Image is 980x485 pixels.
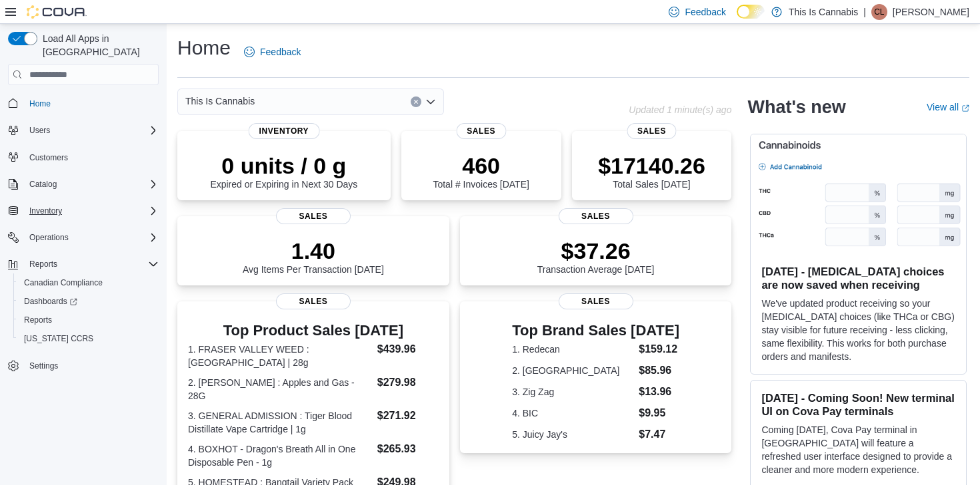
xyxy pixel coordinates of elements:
[537,238,655,275] div: Transaction Average [DATE]
[19,275,108,291] a: Canadian Compliance
[3,255,164,273] button: Reports
[185,93,255,109] span: This Is Cannabis
[24,256,63,272] button: Reports
[639,363,679,379] dd: $85.96
[761,391,955,418] h3: [DATE] - Coming Soon! New terminal UI on Cova Pay terminals
[24,150,73,166] a: Customers
[24,277,103,288] span: Canadian Compliance
[24,296,77,307] span: Dashboards
[24,94,159,111] span: Home
[893,4,969,20] p: [PERSON_NAME]
[210,152,357,179] p: 0 units / 0 g
[639,384,679,400] dd: $13.96
[863,4,866,20] p: |
[411,96,421,107] button: Clear input
[24,230,159,245] span: Operations
[512,364,633,377] dt: 2. [GEOGRAPHIC_DATA]
[29,259,57,269] span: Reports
[512,343,633,356] dt: 1. Redecan
[377,375,439,391] dd: $279.98
[3,356,164,375] button: Settings
[24,256,159,272] span: Reports
[29,98,51,109] span: Home
[3,228,164,247] button: Operations
[210,152,357,190] div: Expired or Expiring in Next 30 Days
[29,179,57,190] span: Catalog
[19,331,99,347] a: [US_STATE] CCRS
[639,405,679,421] dd: $9.95
[737,5,765,19] input: Dark Mode
[24,176,62,192] button: Catalog
[685,5,725,19] span: Feedback
[24,149,159,166] span: Customers
[239,39,306,65] a: Feedback
[639,341,679,357] dd: $159.12
[24,122,55,138] button: Users
[559,208,633,224] span: Sales
[188,323,439,339] h3: Top Product Sales [DATE]
[24,96,56,112] a: Home
[188,409,372,436] dt: 3. GENERAL ADMISSION : Tiger Blood Distillate Vape Cartridge | 1g
[24,357,159,374] span: Settings
[260,45,301,59] span: Feedback
[433,152,529,179] p: 460
[639,426,679,442] dd: $7.47
[789,4,858,20] p: This Is Cannabis
[456,123,506,139] span: Sales
[13,273,164,292] button: Canadian Compliance
[24,203,67,219] button: Inventory
[377,441,439,457] dd: $265.93
[276,208,351,224] span: Sales
[961,104,969,112] svg: External link
[512,385,633,399] dt: 3. Zig Zag
[747,96,845,118] h2: What's new
[761,423,955,476] p: Coming [DATE], Cova Pay terminal in [GEOGRAPHIC_DATA] will feature a refreshed user interface des...
[24,230,74,245] button: Operations
[19,331,159,347] span: Washington CCRS
[243,238,384,275] div: Avg Items Per Transaction [DATE]
[8,88,159,410] nav: Complex example
[13,311,164,329] button: Reports
[37,32,159,59] span: Load All Apps in [GEOGRAPHIC_DATA]
[19,293,159,309] span: Dashboards
[19,275,159,291] span: Canadian Compliance
[29,206,62,216] span: Inventory
[627,123,677,139] span: Sales
[598,152,705,179] p: $17140.26
[276,293,351,309] span: Sales
[19,312,57,328] a: Reports
[24,176,159,192] span: Catalog
[177,35,231,61] h1: Home
[761,297,955,363] p: We've updated product receiving so your [MEDICAL_DATA] choices (like THCa or CBG) stay visible fo...
[27,5,87,19] img: Cova
[927,102,969,112] a: View allExternal link
[433,152,529,190] div: Total # Invoices [DATE]
[537,238,655,264] p: $37.26
[13,329,164,348] button: [US_STATE] CCRS
[188,442,372,469] dt: 4. BOXHOT - Dragon's Breath All in One Disposable Pen - 1g
[13,292,164,311] a: Dashboards
[559,293,633,309] span: Sales
[29,361,58,371] span: Settings
[377,408,439,424] dd: $271.92
[512,323,679,339] h3: Top Brand Sales [DATE]
[3,93,164,112] button: Home
[3,121,164,140] button: Users
[24,333,93,344] span: [US_STATE] CCRS
[3,202,164,220] button: Inventory
[24,315,52,325] span: Reports
[871,4,887,20] div: Cody Les
[3,148,164,167] button: Customers
[243,238,384,264] p: 1.40
[249,123,320,139] span: Inventory
[512,406,633,420] dt: 4. BIC
[598,152,705,190] div: Total Sales [DATE]
[377,341,439,357] dd: $439.96
[188,376,372,403] dt: 2. [PERSON_NAME] : Apples and Gas - 28G
[29,125,50,136] span: Users
[19,293,83,309] a: Dashboards
[512,428,633,441] dt: 5. Juicy Jay's
[188,343,372,369] dt: 1. FRASER VALLEY WEED : [GEOGRAPHIC_DATA] | 28g
[19,312,159,328] span: Reports
[24,358,63,374] a: Settings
